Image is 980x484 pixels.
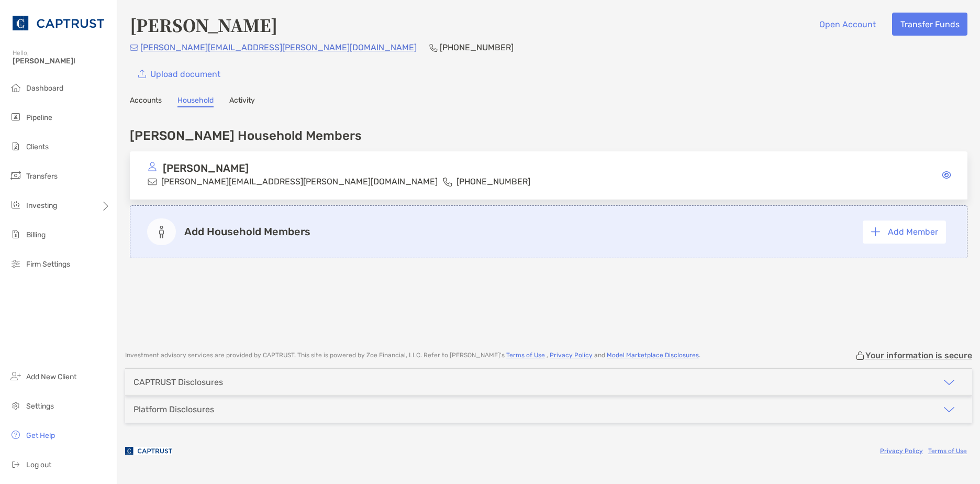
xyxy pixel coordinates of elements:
[161,175,438,188] p: [PERSON_NAME][EMAIL_ADDRESS][PERSON_NAME][DOMAIN_NAME]
[865,350,972,360] p: Your information is secure
[892,13,967,36] button: Transfer Funds
[125,439,172,463] img: company logo
[607,351,699,359] a: Model Marketplace Disclosures
[138,70,146,79] img: button icon
[9,111,22,123] img: pipeline icon
[130,13,277,37] h4: [PERSON_NAME]
[550,351,593,359] a: Privacy Policy
[9,169,22,182] img: transfers icon
[125,351,700,359] p: Investment advisory services are provided by CAPTRUST . This site is powered by Zoe Financial, LL...
[130,45,138,51] img: Email Icon
[148,162,157,171] img: avatar icon
[863,221,946,244] button: Add Member
[9,257,22,270] img: firm-settings icon
[443,177,452,186] img: phone icon
[26,113,52,122] span: Pipeline
[429,43,438,52] img: Phone Icon
[26,201,57,210] span: Investing
[184,225,310,238] p: Add Household Members
[943,376,955,389] img: icon arrow
[9,428,22,441] img: get-help icon
[9,399,22,412] img: settings icon
[26,460,51,469] span: Log out
[456,175,530,188] p: [PHONE_NUMBER]
[9,458,22,470] img: logout icon
[177,96,214,107] a: Household
[133,377,223,387] div: CAPTRUST Disclosures
[26,260,70,269] span: Firm Settings
[26,230,46,239] span: Billing
[130,128,362,143] h4: [PERSON_NAME] Household Members
[871,227,880,236] img: button icon
[147,218,176,245] img: add member icon
[811,13,884,36] button: Open Account
[148,177,157,186] img: email icon
[9,228,22,240] img: billing icon
[26,372,76,381] span: Add New Client
[163,162,249,175] p: [PERSON_NAME]
[880,447,923,455] a: Privacy Policy
[9,140,22,152] img: clients icon
[133,404,214,414] div: Platform Disclosures
[440,41,514,54] p: [PHONE_NUMBER]
[9,81,22,94] img: dashboard icon
[26,431,55,440] span: Get Help
[140,41,417,54] p: [PERSON_NAME][EMAIL_ADDRESS][PERSON_NAME][DOMAIN_NAME]
[9,199,22,211] img: investing icon
[928,447,967,455] a: Terms of Use
[13,4,104,42] img: CAPTRUST Logo
[26,402,54,411] span: Settings
[506,351,545,359] a: Terms of Use
[943,403,955,416] img: icon arrow
[9,370,22,382] img: add_new_client icon
[26,142,49,151] span: Clients
[130,96,162,107] a: Accounts
[229,96,255,107] a: Activity
[26,172,58,181] span: Transfers
[130,62,228,85] a: Upload document
[26,84,63,93] span: Dashboard
[13,57,110,65] span: [PERSON_NAME]!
